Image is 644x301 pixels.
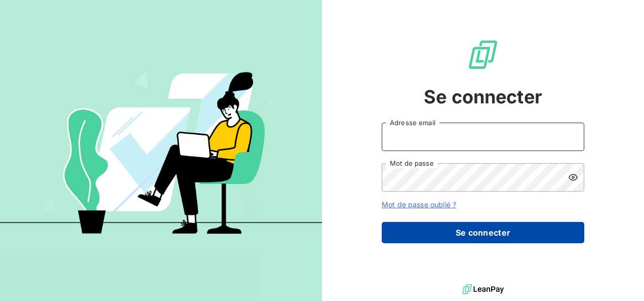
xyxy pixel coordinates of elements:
button: Se connecter [382,222,584,243]
img: logo [462,282,504,297]
span: Se connecter [424,83,542,110]
img: Logo LeanPay [467,39,499,71]
a: Mot de passe oublié ? [382,200,456,209]
input: placeholder [382,123,584,151]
